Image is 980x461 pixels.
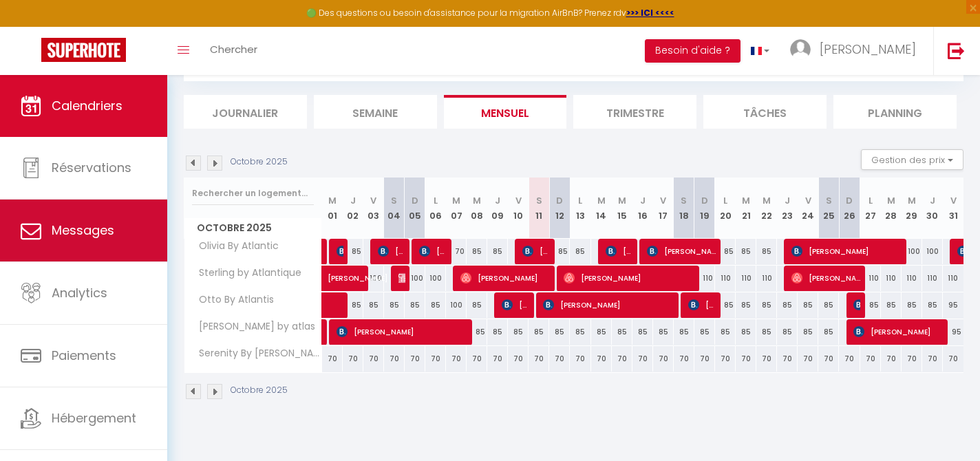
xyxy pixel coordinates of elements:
[756,239,777,264] div: 85
[549,346,570,372] div: 70
[446,292,467,318] div: 100
[818,292,839,318] div: 85
[860,178,881,239] th: 27
[902,266,922,291] div: 110
[777,346,798,372] div: 70
[736,292,756,318] div: 85
[908,194,916,207] abbr: M
[460,265,550,291] span: [PERSON_NAME]
[612,346,632,372] div: 70
[322,266,343,292] a: [PERSON_NAME]
[384,178,405,239] th: 04
[653,178,674,239] th: 17
[922,266,943,291] div: 110
[467,178,487,239] th: 08
[839,346,860,372] div: 70
[820,41,916,58] span: [PERSON_NAME]
[384,346,405,372] div: 70
[487,178,508,239] th: 09
[425,346,446,372] div: 70
[943,266,963,291] div: 110
[337,238,343,264] span: [PERSON_NAME]
[632,319,653,345] div: 85
[694,266,715,291] div: 110
[618,194,626,207] abbr: M
[887,194,895,207] abbr: M
[452,194,460,207] abbr: M
[846,194,853,207] abbr: D
[694,178,715,239] th: 19
[777,292,798,318] div: 85
[701,194,708,207] abbr: D
[798,346,818,372] div: 70
[653,319,674,345] div: 85
[839,178,860,239] th: 26
[184,95,307,129] li: Journalier
[322,346,343,372] div: 70
[210,42,257,56] span: Chercher
[192,181,314,206] input: Rechercher un logement...
[522,238,550,264] span: [PERSON_NAME]
[543,292,674,318] span: [PERSON_NAME]
[52,97,122,114] span: Calendriers
[818,178,839,239] th: 25
[487,319,508,345] div: 85
[425,266,446,291] div: 100
[612,178,632,239] th: 15
[529,346,549,372] div: 70
[902,346,922,372] div: 70
[405,292,425,318] div: 85
[736,239,756,264] div: 85
[363,292,384,318] div: 85
[869,194,873,207] abbr: L
[736,346,756,372] div: 70
[322,178,343,239] th: 01
[922,178,943,239] th: 30
[674,346,694,372] div: 70
[922,239,943,264] div: 100
[591,346,612,372] div: 70
[200,27,268,75] a: Chercher
[578,194,582,207] abbr: L
[231,156,288,169] p: Octobre 2025
[948,42,965,59] img: logout
[434,194,438,207] abbr: L
[833,95,957,129] li: Planning
[314,95,437,129] li: Semaine
[343,346,363,372] div: 70
[902,239,922,264] div: 100
[715,292,736,318] div: 85
[861,149,963,170] button: Gestion des prix
[405,266,425,291] div: 100
[446,239,467,264] div: 70
[573,95,696,129] li: Trimestre
[322,319,329,345] a: [PERSON_NAME]
[736,266,756,291] div: 110
[515,194,522,207] abbr: V
[597,194,606,207] abbr: M
[780,27,933,75] a: ... [PERSON_NAME]
[446,178,467,239] th: 07
[363,178,384,239] th: 03
[425,292,446,318] div: 85
[570,346,590,372] div: 70
[881,292,902,318] div: 85
[881,178,902,239] th: 28
[187,266,305,281] span: Sterling by Atlantique
[756,319,777,345] div: 85
[626,7,674,19] strong: >>> ICI <<<<
[467,346,487,372] div: 70
[715,346,736,372] div: 70
[343,239,363,264] div: 85
[756,292,777,318] div: 85
[231,384,288,397] p: Octobre 2025
[715,239,736,264] div: 85
[902,178,922,239] th: 29
[184,218,321,238] span: Octobre 2025
[473,194,481,207] abbr: M
[52,222,114,239] span: Messages
[798,178,818,239] th: 24
[536,194,542,207] abbr: S
[508,178,529,239] th: 10
[337,319,467,345] span: [PERSON_NAME]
